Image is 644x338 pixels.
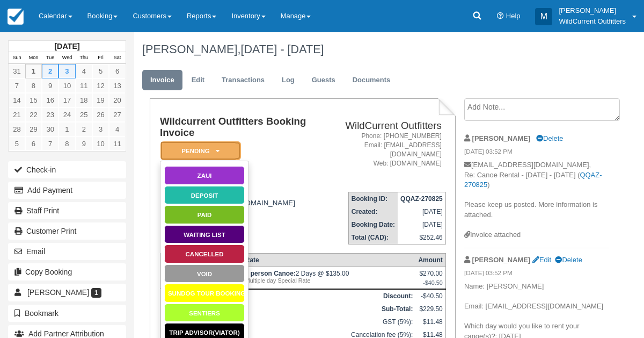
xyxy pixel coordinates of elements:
a: 20 [109,93,126,107]
a: 10 [92,136,109,151]
p: WildCurrent Outfitters [559,16,626,27]
td: $252.46 [398,231,445,244]
a: 2 [42,64,58,78]
th: Total (CAD): [348,231,398,244]
strong: 2 person Canoe [245,270,296,277]
a: 28 [9,122,25,136]
a: 25 [76,107,92,122]
a: Transactions [214,70,273,91]
a: Guests [304,70,343,91]
a: Edit [184,70,213,91]
strong: [PERSON_NAME] [472,134,531,142]
strong: [PERSON_NAME] [472,256,531,264]
h1: Wildcurrent Outfitters Booking Invoice [160,116,321,138]
a: Paid [164,205,245,224]
a: 8 [58,136,75,151]
a: 11 [76,78,92,93]
a: 7 [9,78,25,93]
th: Discount: [243,290,416,303]
a: 31 [9,64,25,78]
a: Staff Print [8,202,126,219]
a: Deposit [164,186,245,205]
div: $270.00 [418,270,442,286]
a: 10 [58,78,75,93]
th: Sat [109,52,126,64]
th: Mon [25,52,42,64]
a: ZAUI [164,166,245,185]
button: Add Payment [8,182,126,199]
em: [DATE] 03:52 PM [464,269,609,281]
a: Edit [532,256,551,264]
a: 2 [76,122,92,136]
a: Pending [160,141,237,161]
a: 27 [109,107,126,122]
em: -$40.50 [418,279,442,286]
a: 6 [109,64,126,78]
button: Email [8,243,126,260]
th: Wed [58,52,75,64]
a: Delete [536,134,563,142]
strong: [DATE] [54,42,79,51]
a: 24 [58,107,75,122]
a: 5 [92,64,109,78]
a: Sentiers [164,304,245,322]
a: 16 [42,93,58,107]
th: Created: [348,205,398,218]
a: 12 [92,78,109,93]
span: 1 [91,288,101,298]
a: 1 [58,122,75,136]
h2: WildCurrent Outfitters [326,120,442,132]
td: [DATE] [398,205,445,218]
a: 11 [109,136,126,151]
td: $229.50 [415,303,445,315]
a: 22 [25,107,42,122]
th: Fri [92,52,109,64]
h1: [PERSON_NAME], [142,43,609,56]
a: 15 [25,93,42,107]
th: Tue [42,52,58,64]
th: Thu [76,52,92,64]
a: 23 [42,107,58,122]
a: 17 [58,93,75,107]
a: 26 [92,107,109,122]
th: Amount [415,254,445,267]
a: 19 [92,93,109,107]
a: Sundog tour Bookings [164,284,245,303]
a: 4 [76,64,92,78]
td: $11.48 [415,315,445,328]
address: Phone: [PHONE_NUMBER] Email: [EMAIL_ADDRESS][DOMAIN_NAME] Web: [DOMAIN_NAME] [326,132,442,169]
em: Multiple day Special Rate [245,277,413,284]
td: -$40.50 [415,290,445,303]
a: Delete [555,256,582,264]
strong: QQAZ-270825 [400,195,443,203]
a: 9 [42,78,58,93]
em: Pending [160,141,241,160]
a: Cancelled [164,244,245,263]
th: Sun [9,52,25,64]
a: 3 [58,64,75,78]
th: Sub-Total: [243,303,416,315]
th: Booking ID: [348,192,398,206]
a: 6 [25,136,42,151]
a: 14 [9,93,25,107]
a: 4 [109,122,126,136]
p: [PERSON_NAME] [559,5,626,16]
td: GST (5%): [243,315,416,328]
a: Customer Print [8,222,126,240]
a: 5 [9,136,25,151]
a: 9 [76,136,92,151]
a: 1 [25,64,42,78]
a: 8 [25,78,42,93]
td: 2 Days @ $135.00 [243,267,416,289]
a: 3 [92,122,109,136]
div: M [535,8,552,25]
img: checkfront-main-nav-mini-logo.png [8,9,24,25]
button: Check-in [8,161,126,178]
div: Invoice attached [464,230,609,240]
p: [EMAIL_ADDRESS][DOMAIN_NAME], Re: Canoe Rental - [DATE] - [DATE] ( ) Please keep us posted. More ... [464,160,609,230]
a: Invoice [142,70,182,91]
span: [PERSON_NAME] [27,288,89,297]
a: 29 [25,122,42,136]
a: Void [164,264,245,283]
em: [DATE] 03:52 PM [464,147,609,159]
